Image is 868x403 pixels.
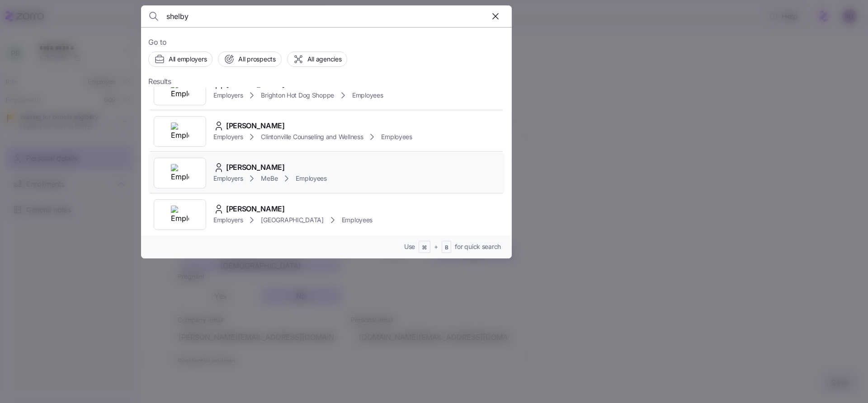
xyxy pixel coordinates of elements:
[148,37,505,48] span: Go to
[169,55,207,64] span: All employers
[261,132,363,141] span: Clintonville Counseling and Wellness
[404,242,415,251] span: Use
[213,132,243,141] span: Employers
[226,120,285,131] span: [PERSON_NAME]
[218,52,281,67] button: All prospects
[148,52,212,67] button: All employers
[422,244,427,252] span: ⌘
[381,132,412,141] span: Employees
[171,206,189,224] img: Employer logo
[352,91,383,100] span: Employees
[226,203,285,215] span: [PERSON_NAME]
[171,81,189,99] img: Employer logo
[261,174,278,183] span: MeBe
[261,216,323,225] span: [GEOGRAPHIC_DATA]
[238,55,275,64] span: All prospects
[342,216,373,225] span: Employees
[148,76,171,87] span: Results
[226,162,285,173] span: [PERSON_NAME]
[261,91,334,100] span: Brighton Hot Dog Shoppe
[434,242,438,251] span: +
[455,242,501,251] span: for quick search
[171,164,189,182] img: Employer logo
[445,244,448,252] span: B
[171,122,189,141] img: Employer logo
[307,55,342,64] span: All agencies
[296,174,326,183] span: Employees
[213,174,243,183] span: Employers
[287,52,348,67] button: All agencies
[213,91,243,100] span: Employers
[213,216,243,225] span: Employers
